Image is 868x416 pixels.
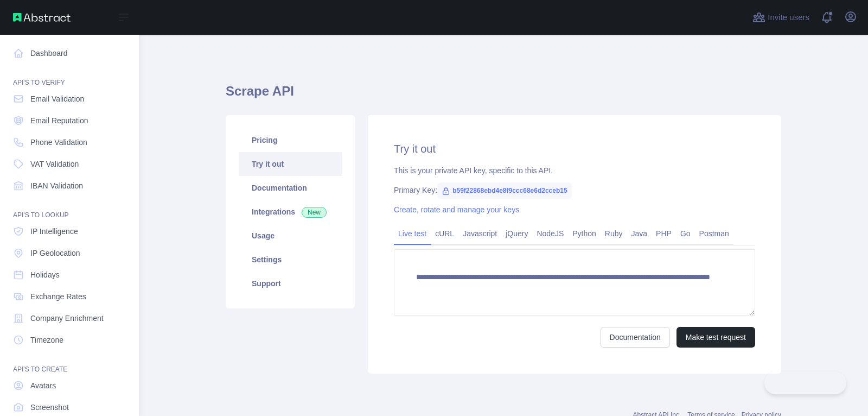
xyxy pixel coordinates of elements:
a: Usage [239,224,342,248]
a: Pricing [239,128,342,152]
span: VAT Validation [30,159,79,169]
a: Documentation [239,176,342,200]
a: IP Intelligence [9,222,130,241]
a: Email Validation [9,89,130,109]
span: Email Validation [30,93,84,104]
span: Screenshot [30,402,69,413]
div: Primary Key: [394,185,755,196]
a: Postman [695,225,733,242]
a: Java [627,225,652,242]
a: VAT Validation [9,154,130,174]
a: Go [676,225,695,242]
button: Make test request [676,327,755,348]
span: Exchange Rates [30,291,86,302]
span: IBAN Validation [30,180,83,191]
span: Holidays [30,269,60,280]
a: Live test [394,225,431,242]
span: IP Geolocation [30,248,80,259]
a: IBAN Validation [9,176,130,196]
span: Timezone [30,335,63,345]
a: IP Geolocation [9,243,130,263]
a: jQuery [501,225,532,242]
a: Javascript [458,225,501,242]
a: Documentation [601,327,670,348]
span: Email Reputation [30,115,88,126]
span: IP Intelligence [30,226,78,237]
div: API'S TO LOOKUP [9,198,130,219]
div: This is your private API key, specific to this API. [394,165,755,176]
a: Avatars [9,376,130,395]
a: Create, rotate and manage your keys [394,205,519,214]
a: PHP [652,225,676,242]
a: Support [239,272,342,295]
a: Integrations New [239,200,342,224]
a: NodeJS [532,225,568,242]
iframe: Toggle Customer Support [764,371,846,394]
a: Exchange Rates [9,287,130,306]
span: Avatars [30,380,56,391]
h2: Try it out [394,141,755,156]
span: Invite users [768,11,809,24]
span: New [302,207,327,218]
button: Invite users [750,9,812,26]
span: Phone Validation [30,137,87,148]
a: Settings [239,248,342,272]
span: Company Enrichment [30,313,104,324]
a: Phone Validation [9,133,130,152]
a: Holidays [9,265,130,285]
a: Email Reputation [9,111,130,130]
a: Dashboard [9,43,130,63]
a: Try it out [239,152,342,176]
a: Python [568,225,601,242]
h1: Scrape API [226,83,781,109]
img: Abstract API [13,13,71,22]
a: Company Enrichment [9,308,130,328]
a: Ruby [601,225,627,242]
span: b59f22868ebd4e8f9ccc68e6d2cceb15 [437,182,572,199]
a: Timezone [9,330,130,350]
a: cURL [431,225,458,242]
div: API'S TO CREATE [9,352,130,374]
div: API'S TO VERIFY [9,65,130,87]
